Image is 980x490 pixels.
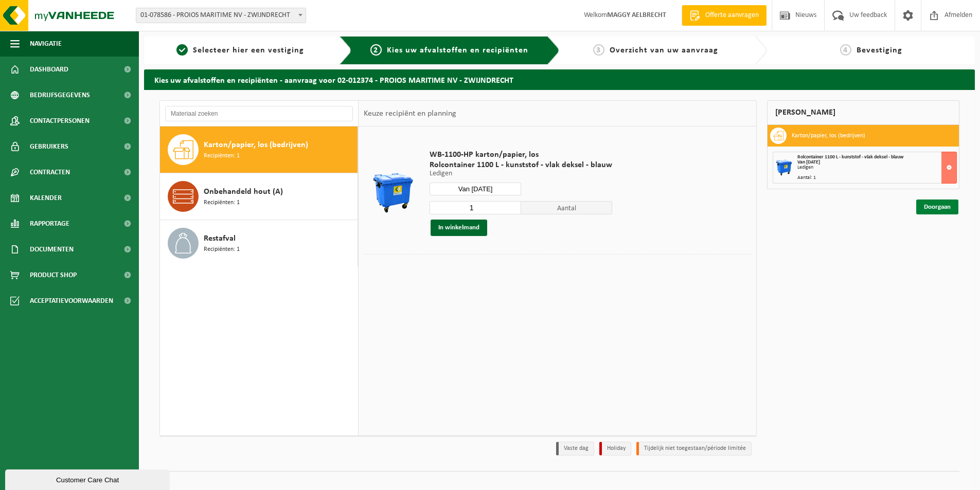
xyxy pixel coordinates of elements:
[593,44,604,56] span: 3
[682,5,767,26] a: Offerte aanvragen
[30,134,68,159] span: Gebruikers
[797,175,956,180] div: Aantal: 1
[556,442,594,456] li: Vaste dag
[30,159,70,185] span: Contracten
[636,442,752,456] li: Tijdelijk niet toegestaan/période limitée
[521,201,613,214] span: Aantal
[840,44,851,56] span: 4
[30,262,77,288] span: Product Shop
[430,160,612,170] span: Rolcontainer 1100 L - kunststof - vlak deksel - blauw
[792,128,865,144] h3: Karton/papier, los (bedrijven)
[430,170,612,177] p: Ledigen
[204,245,240,255] span: Recipiënten: 1
[797,159,820,165] strong: Van [DATE]
[767,100,959,125] div: [PERSON_NAME]
[797,165,956,170] div: Ledigen
[916,199,958,214] a: Doorgaan
[703,10,761,21] span: Offerte aanvragen
[144,69,975,89] h2: Kies uw afvalstoffen en recipiënten - aanvraag voor 02-012374 - PROIOS MARITIME NV - ZWIJNDRECHT
[430,150,612,160] span: WB-1100-HP karton/papier, los
[204,186,283,198] span: Onbehandeld hout (A)
[30,31,62,57] span: Navigatie
[165,106,353,121] input: Materiaal zoeken
[160,126,358,173] button: Karton/papier, los (bedrijven) Recipiënten: 1
[359,101,461,126] div: Keuze recipiënt en planning
[204,232,236,245] span: Restafval
[607,11,666,19] strong: MAGGY AELBRECHT
[30,211,69,237] span: Rapportage
[136,8,306,23] span: 01-078586 - PROIOS MARITIME NV - ZWIJNDRECHT
[857,46,902,55] span: Bevestiging
[149,44,331,57] a: 1Selecteer hier een vestiging
[136,8,306,23] span: 01-078586 - PROIOS MARITIME NV - ZWIJNDRECHT
[30,237,74,262] span: Documenten
[5,467,172,490] iframe: chat widget
[176,44,188,56] span: 1
[599,442,631,456] li: Holiday
[193,46,304,55] span: Selecteer hier een vestiging
[430,183,521,195] input: Selecteer datum
[204,151,240,161] span: Recipiënten: 1
[204,198,240,208] span: Recipiënten: 1
[30,185,62,211] span: Kalender
[160,220,358,266] button: Restafval Recipiënten: 1
[30,82,90,108] span: Bedrijfsgegevens
[30,57,68,82] span: Dashboard
[370,44,382,56] span: 2
[30,288,113,314] span: Acceptatievoorwaarden
[610,46,718,55] span: Overzicht van uw aanvraag
[387,46,528,55] span: Kies uw afvalstoffen en recipiënten
[797,154,903,160] span: Rolcontainer 1100 L - kunststof - vlak deksel - blauw
[431,220,487,236] button: In winkelmand
[160,173,358,220] button: Onbehandeld hout (A) Recipiënten: 1
[204,139,308,151] span: Karton/papier, los (bedrijven)
[30,108,90,134] span: Contactpersonen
